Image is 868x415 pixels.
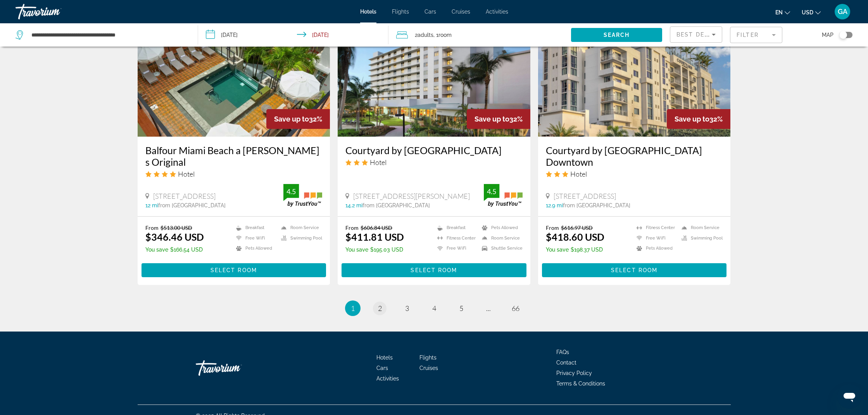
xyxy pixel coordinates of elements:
[411,267,457,273] span: Select Room
[678,235,723,241] li: Swimming Pool
[376,354,393,361] a: Hotels
[360,9,376,15] a: Hotels
[345,224,359,231] span: From
[160,224,192,231] del: $513.00 USD
[345,247,404,253] p: $195.03 USD
[345,144,523,156] a: Courtyard by [GEOGRAPHIC_DATA]
[459,304,463,313] span: 5
[153,192,216,200] span: [STREET_ADDRESS]
[633,235,678,241] li: Free WiFi
[512,304,519,313] span: 66
[415,30,433,40] span: 2
[832,3,852,20] button: User Menu
[556,380,605,387] a: Terms & Conditions
[556,359,576,366] a: Contact
[425,9,436,15] a: Cars
[822,30,833,40] span: Map
[283,187,299,196] div: 4.5
[538,12,731,137] a: Hotel image
[353,192,470,200] span: [STREET_ADDRESS][PERSON_NAME]
[345,231,404,243] ins: $411.81 USD
[478,245,523,252] li: Shuttle Service
[676,31,717,38] span: Best Deals
[392,9,409,15] span: Flights
[775,7,790,18] button: Change language
[676,30,716,39] mat-select: Sort by
[486,9,508,15] a: Activities
[802,9,813,16] span: USD
[338,12,530,137] a: Hotel image
[419,354,437,361] a: Flights
[475,115,509,123] span: Save up to
[633,245,678,252] li: Pets Allowed
[277,224,322,231] li: Room Service
[351,304,355,313] span: 1
[433,224,478,231] li: Breakfast
[376,375,399,382] a: Activities
[145,144,323,168] a: Balfour Miami Beach a [PERSON_NAME] s Original
[678,224,723,231] li: Room Service
[546,170,723,178] div: 3 star Hotel
[232,245,277,252] li: Pets Allowed
[145,202,158,208] span: 12 mi
[232,235,277,241] li: Free WiFi
[178,170,195,178] span: Hotel
[138,300,731,316] nav: Pagination
[362,202,430,208] span: from [GEOGRAPHIC_DATA]
[546,224,559,231] span: From
[802,7,821,18] button: Change currency
[142,265,326,274] a: Select Room
[145,231,204,243] ins: $346.46 USD
[266,109,330,129] div: 32%
[546,144,723,168] a: Courtyard by [GEOGRAPHIC_DATA] Downtown
[211,267,257,273] span: Select Room
[16,2,93,22] a: Travorium
[277,235,322,241] li: Swimming Pool
[138,12,330,137] img: Hotel image
[556,349,569,355] a: FAQs
[838,8,847,16] span: GA
[158,202,226,208] span: from [GEOGRAPHIC_DATA]
[345,202,362,208] span: 14.2 mi
[667,109,730,129] div: 32%
[378,304,382,313] span: 2
[833,31,852,38] button: Toggle map
[376,365,388,371] a: Cars
[775,9,783,16] span: en
[486,304,491,313] span: ...
[554,192,616,200] span: [STREET_ADDRESS]
[484,187,499,196] div: 4.5
[342,263,526,277] button: Select Room
[361,224,392,231] del: $606.84 USD
[478,235,523,241] li: Room Service
[563,202,630,208] span: from [GEOGRAPHIC_DATA]
[196,356,273,380] a: Travorium
[542,263,727,277] button: Select Room
[419,365,438,371] a: Cruises
[675,115,709,123] span: Save up to
[145,170,323,178] div: 4 star Hotel
[561,224,593,231] del: $616.97 USD
[556,370,592,376] a: Privacy Policy
[342,265,526,274] a: Select Room
[542,265,727,274] a: Select Room
[571,28,662,42] button: Search
[546,231,604,243] ins: $418.60 USD
[452,9,470,15] a: Cruises
[405,304,409,313] span: 3
[570,170,587,178] span: Hotel
[388,23,571,47] button: Travelers: 2 adults, 0 children
[145,247,168,253] span: You save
